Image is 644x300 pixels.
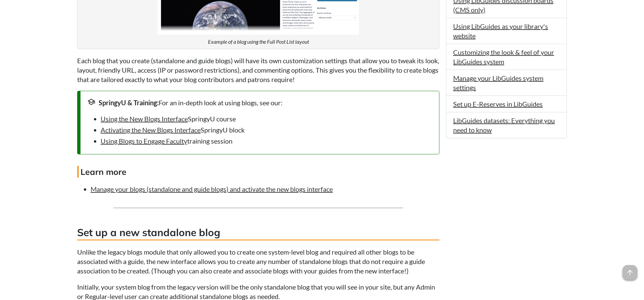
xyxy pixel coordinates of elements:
p: Each blog that you create (standalone and guide blogs) will have its own customization settings t... [77,56,439,84]
a: Manage your LibGuides system settings [453,74,543,91]
h3: Set up a new standalone blog [77,225,439,240]
a: Set up E-Reserves in LibGuides [453,100,543,108]
div: For an in-depth look at using blogs, see our: [87,98,432,107]
a: Using LibGuides as your library's website [453,22,548,40]
figcaption: Example of a blog using the Full Post List layout [208,38,309,45]
span: school [87,98,95,106]
p: Unlike the legacy blogs module that only allowed you to create one system-level blog and required... [77,247,439,275]
h4: Learn more [77,166,439,178]
strong: SpringyU & Training: [99,99,159,107]
a: Customizing the look & feel of your LibGuides system [453,48,554,66]
a: arrow_upward [623,266,637,274]
li: SpringyU course [101,114,432,123]
li: SpringyU block [101,125,432,135]
a: LibGuides datasets: Everything you need to know [453,116,555,134]
a: Using Blogs to Engage Faculty [101,137,187,145]
a: Activating the New Blogs Interface [101,126,201,134]
span: arrow_upward [623,265,637,280]
a: Using the New Blogs Interface [101,115,188,123]
a: Manage your blogs (standalone and guide blogs) and activate the new blogs interface [91,185,333,193]
li: training session [101,136,432,146]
